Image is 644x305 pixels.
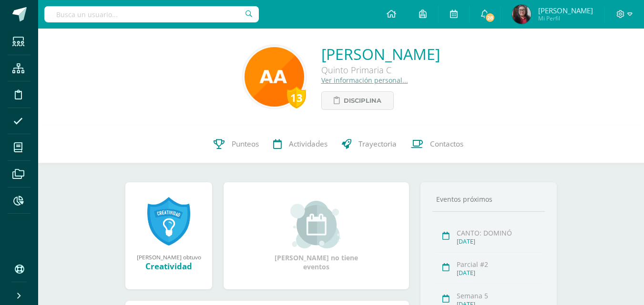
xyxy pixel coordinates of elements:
div: [PERSON_NAME] obtuvo [135,253,203,261]
a: Punteos [206,125,266,163]
span: Trayectoria [358,139,397,149]
span: Contactos [430,139,463,149]
div: Eventos próximos [432,195,545,204]
span: Punteos [232,139,259,149]
div: Semana 5 [457,291,542,300]
a: Ver información personal... [321,76,408,85]
img: 4f1d20c8bafb3cbeaa424ebc61ec86ed.png [512,5,531,24]
div: Creatividad [135,261,203,272]
img: event_small.png [290,201,342,248]
div: 13 [287,87,306,108]
span: Mi Perfil [538,14,593,22]
div: Quinto Primaria C [321,64,440,76]
img: a060f4ef8a537762f2518231e98f0999.png [245,47,304,107]
input: Busca un usuario... [44,6,259,22]
span: [PERSON_NAME] [538,6,593,15]
span: Actividades [289,139,327,149]
a: [PERSON_NAME] [321,44,440,64]
div: [DATE] [457,237,542,246]
a: Disciplina [321,91,394,110]
a: Contactos [404,125,470,163]
div: [DATE] [457,269,542,277]
div: [PERSON_NAME] no tiene eventos [269,201,364,271]
a: Trayectoria [335,125,404,163]
a: Actividades [266,125,335,163]
span: 28 [485,12,495,23]
span: Disciplina [344,92,381,109]
div: CANTO: DOMINÓ [457,228,542,237]
div: Parcial #2 [457,260,542,269]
